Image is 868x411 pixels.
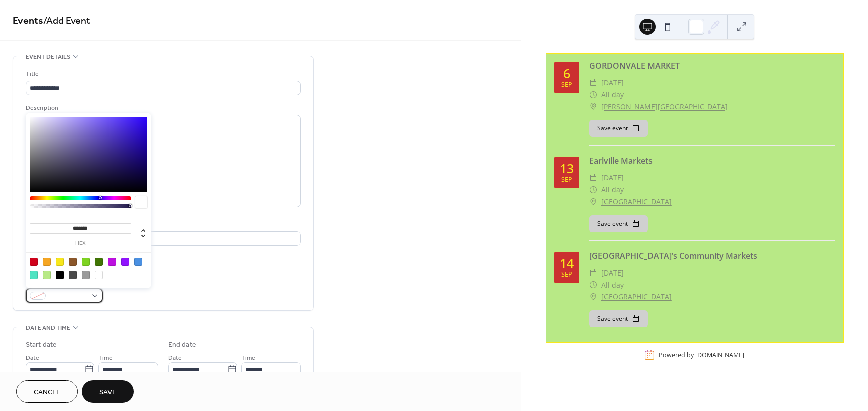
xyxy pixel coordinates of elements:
[589,291,597,303] div: ​
[82,258,90,266] div: #7ED321
[98,353,113,363] span: Time
[561,271,572,278] div: Sep
[589,77,597,89] div: ​
[26,353,39,363] span: Date
[589,60,835,72] div: GORDONVALE MARKET
[26,103,299,113] div: Description
[563,67,570,80] div: 6
[56,258,64,266] div: #F8E71C
[30,258,38,266] div: #D0021B
[589,120,648,137] button: Save event
[26,219,299,230] div: Location
[589,89,597,101] div: ​
[43,258,51,266] div: #F5A623
[108,258,116,266] div: #BD10E0
[695,351,744,359] a: [DOMAIN_NAME]
[56,271,64,279] div: #000000
[99,387,116,398] span: Save
[30,271,38,279] div: #50E3C2
[13,11,43,31] a: Events
[601,291,672,303] a: [GEOGRAPHIC_DATA]
[601,279,624,291] span: All day
[69,258,77,266] div: #8B572A
[601,101,728,113] a: [PERSON_NAME][GEOGRAPHIC_DATA]
[134,258,142,266] div: #4A90E2
[601,267,624,279] span: [DATE]
[560,257,574,269] div: 14
[26,340,57,350] div: Start date
[601,172,624,184] span: [DATE]
[30,241,131,246] label: hex
[589,184,597,196] div: ​
[121,258,129,266] div: #9013FE
[26,52,70,62] span: Event details
[69,271,77,279] div: #4A4A4A
[95,271,103,279] div: #FFFFFF
[601,196,672,208] a: [GEOGRAPHIC_DATA]
[168,353,182,363] span: Date
[34,387,60,398] span: Cancel
[589,101,597,113] div: ​
[95,258,103,266] div: #417505
[601,184,624,196] span: All day
[82,271,90,279] div: #9B9B9B
[659,351,744,359] div: Powered by
[241,353,255,363] span: Time
[589,267,597,279] div: ​
[560,162,574,175] div: 13
[16,380,78,403] button: Cancel
[168,340,196,350] div: End date
[26,323,70,333] span: Date and time
[561,82,572,88] div: Sep
[589,279,597,291] div: ​
[561,177,572,183] div: Sep
[43,271,51,279] div: #B8E986
[601,89,624,101] span: All day
[589,250,835,262] div: [GEOGRAPHIC_DATA]’s Community Markets
[589,215,648,232] button: Save event
[26,69,299,79] div: Title
[82,380,134,403] button: Save
[589,155,835,167] div: Earlville Markets
[589,172,597,184] div: ​
[601,77,624,89] span: [DATE]
[43,11,90,31] span: / Add Event
[589,196,597,208] div: ​
[589,310,648,327] button: Save event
